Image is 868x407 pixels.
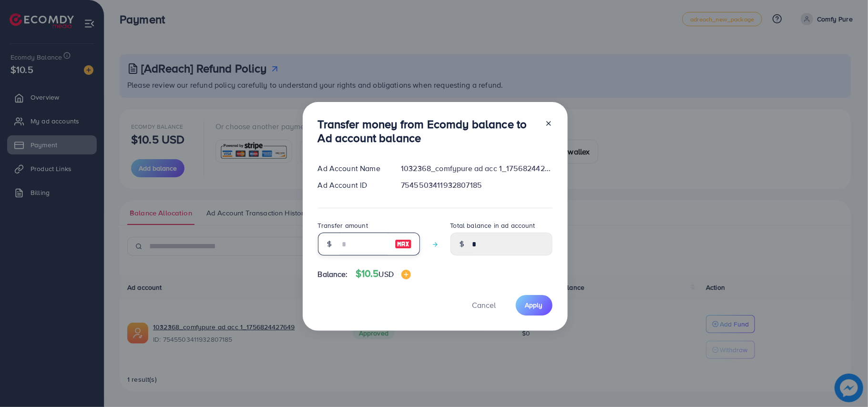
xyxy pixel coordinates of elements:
[460,295,508,315] button: Cancel
[393,163,560,174] div: 1032368_comfypure ad acc 1_1756824427649
[393,180,560,191] div: 7545503411932807185
[318,117,537,145] h3: Transfer money from Ecomdy balance to Ad account balance
[318,221,368,230] label: Transfer amount
[395,238,412,250] img: image
[450,221,535,230] label: Total balance in ad account
[356,268,411,280] h4: $10.5
[310,180,394,191] div: Ad Account ID
[379,269,394,279] span: USD
[401,270,411,279] img: image
[472,300,496,310] span: Cancel
[310,163,394,174] div: Ad Account Name
[516,295,552,315] button: Apply
[318,269,348,280] span: Balance:
[525,300,543,310] span: Apply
